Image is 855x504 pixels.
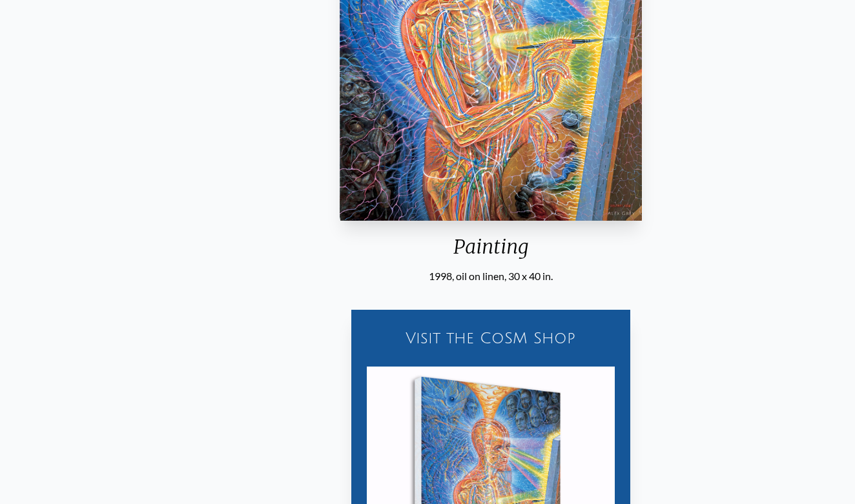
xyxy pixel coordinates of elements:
[335,268,648,284] div: 1998, oil on linen, 30 x 40 in.
[335,235,648,268] div: Painting
[359,318,623,359] a: Visit the CoSM Shop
